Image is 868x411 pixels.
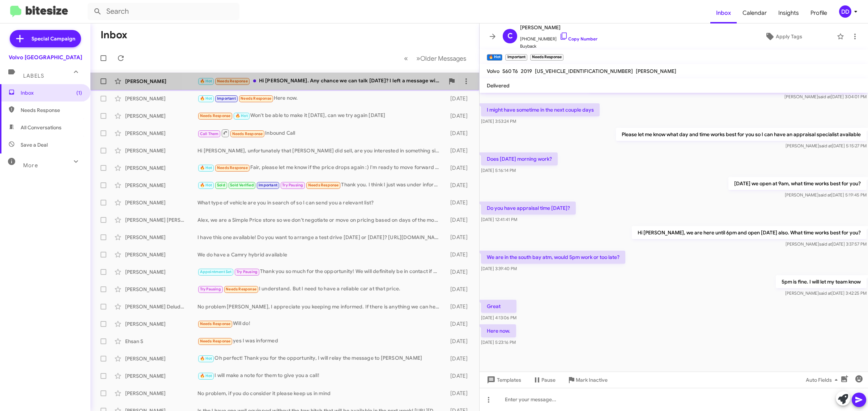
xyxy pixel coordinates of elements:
[443,320,473,328] div: [DATE]
[400,51,412,66] button: Previous
[443,303,473,310] div: [DATE]
[197,285,443,293] div: I understand. But I need to have a reliable car at that price.
[76,89,82,96] span: (1)
[819,241,832,247] span: said at
[217,79,248,83] span: Needs Response
[728,177,867,190] p: [DATE] we open at 9am, what time works best for you?
[125,164,197,172] div: [PERSON_NAME]
[576,373,608,386] span: Mark Inactive
[527,373,561,386] button: Pause
[232,131,263,136] span: Needs Response
[21,107,82,114] span: Needs Response
[125,234,197,241] div: [PERSON_NAME]
[23,162,38,169] span: More
[481,152,558,165] p: Does [DATE] morning work?
[443,268,473,276] div: [DATE]
[197,234,443,241] div: I have this one available! Do you want to arrange a test drive [DATE] or [DATE]? [URL][DOMAIN_NAME]
[125,147,197,154] div: [PERSON_NAME]
[200,339,231,343] span: Needs Response
[561,373,613,386] button: Mark Inactive
[125,130,197,137] div: [PERSON_NAME]
[31,35,75,42] span: Special Campaign
[217,183,225,187] span: Sold
[502,68,518,74] span: S60 T6
[197,147,443,154] div: Hi [PERSON_NAME], unfortunately that [PERSON_NAME] did sell, are you interested in something simi...
[443,234,473,241] div: [DATE]
[23,73,44,79] span: Labels
[125,355,197,362] div: [PERSON_NAME]
[481,251,625,264] p: We are in the south bay atm, would 5pm work or too late?
[481,266,517,271] span: [DATE] 3:39:40 PM
[197,94,443,103] div: Here now.
[125,199,197,206] div: [PERSON_NAME]
[443,355,473,362] div: [DATE]
[443,338,473,345] div: [DATE]
[632,226,867,239] p: Hi [PERSON_NAME], we are here until 6pm and open [DATE] also. What time works best for you?
[487,82,510,89] span: Delivered
[776,30,802,43] span: Apply Tags
[400,51,471,66] nav: Page navigation example
[819,143,832,148] span: said at
[559,36,597,42] a: Copy Number
[197,129,443,138] div: Inbound Call
[197,216,443,224] div: Alex, we are a Simple Price store so we don't negotiate or move on pricing based on days of the m...
[535,68,633,74] span: [US_VEHICLE_IDENTIFICATION_NUMBER]
[710,3,737,23] a: Inbox
[520,43,597,50] span: Buyback
[200,183,212,187] span: 🔥 Hot
[197,268,443,276] div: Thank you so much for the opportunity! We will definitely be in contact if we need anything addit...
[487,68,499,74] span: Volvo
[217,96,236,101] span: Important
[443,199,473,206] div: [DATE]
[443,216,473,224] div: [DATE]
[443,164,473,172] div: [DATE]
[10,30,81,47] a: Special Campaign
[125,372,197,380] div: [PERSON_NAME]
[487,54,502,61] small: 🔥 Hot
[197,354,443,363] div: Oh perfect! Thank you for the opportunity, I will relay the message to [PERSON_NAME]
[88,3,239,20] input: Search
[125,95,197,102] div: [PERSON_NAME]
[200,165,212,170] span: 🔥 Hot
[200,373,212,378] span: 🔥 Hot
[505,54,527,61] small: Important
[197,320,443,328] div: Will do!
[200,113,231,118] span: Needs Response
[776,275,867,288] p: 5pm is fine. I will let my team know
[443,251,473,258] div: [DATE]
[507,30,513,42] span: C
[125,78,197,85] div: [PERSON_NAME]
[786,241,867,247] span: [PERSON_NAME] [DATE] 3:37:57 PM
[805,3,833,23] a: Profile
[773,3,805,23] a: Insights
[200,96,212,101] span: 🔥 Hot
[200,131,219,136] span: Call Them
[420,55,466,62] span: Older Messages
[197,337,443,345] div: yes I was informed
[197,199,443,206] div: What type of vehicle are you in search of so I can send you a relevant list?
[200,321,231,326] span: Needs Response
[125,112,197,120] div: [PERSON_NAME]
[443,372,473,380] div: [DATE]
[541,373,556,386] span: Pause
[217,165,248,170] span: Needs Response
[443,147,473,154] div: [DATE]
[733,30,833,43] button: Apply Tags
[237,269,258,274] span: Try Pausing
[784,94,867,99] span: [PERSON_NAME] [DATE] 3:04:01 PM
[737,3,773,23] a: Calendar
[197,164,443,172] div: Fair, please let me know if the price drops again :) I'm ready to move forward at 32k
[200,79,212,83] span: 🔥 Hot
[200,287,221,291] span: Try Pausing
[785,192,867,198] span: [PERSON_NAME] [DATE] 5:19:45 PM
[443,95,473,102] div: [DATE]
[101,29,127,41] h1: Inbox
[481,103,600,116] p: I might have sometime in the next couple days
[125,251,197,258] div: [PERSON_NAME]
[481,300,516,313] p: Great
[125,390,197,397] div: [PERSON_NAME]
[125,286,197,293] div: [PERSON_NAME]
